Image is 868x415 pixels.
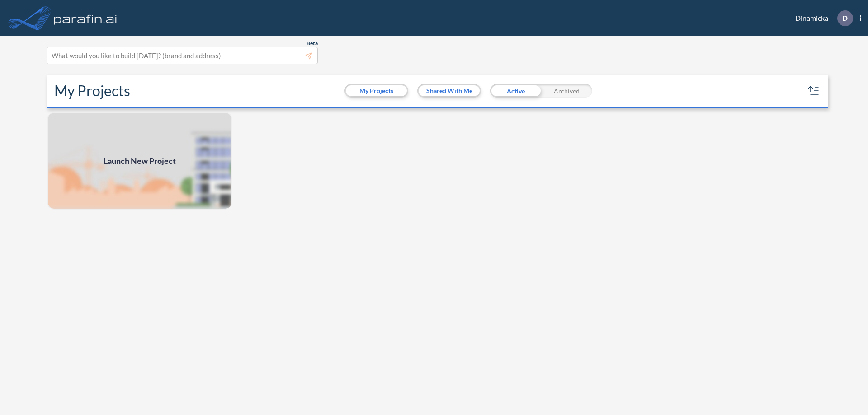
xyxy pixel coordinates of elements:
[52,9,119,27] img: logo
[47,112,232,210] a: Launch New Project
[54,82,130,99] h2: My Projects
[307,40,318,47] span: Beta
[419,85,480,96] button: Shared With Me
[782,10,861,26] div: Dinamicka
[807,84,821,98] button: sort
[346,85,407,96] button: My Projects
[842,14,848,22] p: D
[490,84,541,98] div: Active
[47,112,232,210] img: add
[541,84,592,98] div: Archived
[104,155,176,167] span: Launch New Project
